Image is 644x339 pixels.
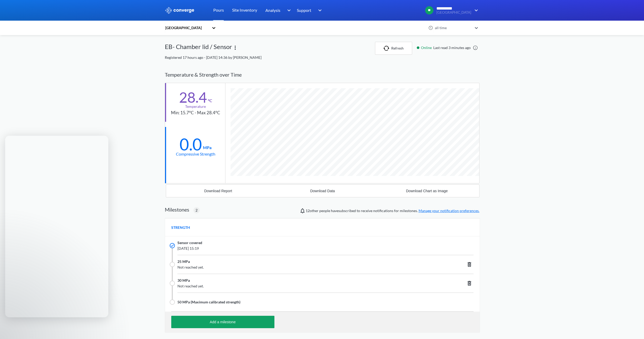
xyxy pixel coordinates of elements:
[166,185,271,197] button: Download Report
[232,45,238,51] img: more.svg
[171,109,220,116] div: Min: 15.7°C - Max 28.4°C
[384,46,391,51] img: icon-refresh.svg
[165,67,479,83] div: Temperature & Strength over Time
[176,151,215,157] div: Compressive Strength
[306,208,479,214] span: people have subscribed to receive notifications for milestones.
[185,104,206,109] div: Temperature
[428,26,433,30] img: icon-clock.svg
[5,321,18,334] iframe: Intercom live chat
[419,208,479,213] a: Manage your notification preferences.
[421,45,433,51] span: Online
[306,208,319,213] span: Jonathan Paul, Bailey Bright, Mircea Zagrean, Alaa Bouayed, Conor Owens, Liliana Cortina, Cyrene ...
[177,264,411,270] span: Not reached yet.
[471,7,479,13] img: downArrow.svg
[165,25,209,31] div: [GEOGRAPHIC_DATA]
[177,299,240,305] span: 50 MPa (Maximum calibrated strength)
[171,316,274,328] button: Add a milestone
[375,42,412,55] button: Refresh
[195,207,198,213] span: 2
[315,7,323,13] img: downArrow.svg
[171,225,190,230] span: STRENGTH
[204,189,232,193] div: Download Report
[414,45,479,51] div: Last read 3 minutes ago
[165,55,262,60] span: Registered 17 hours ago - [DATE] 14:36 by [PERSON_NAME]
[284,7,292,13] img: downArrow.svg
[434,25,472,31] div: all time
[270,185,375,197] button: Download Data
[177,246,411,251] span: [DATE] 15:19
[265,7,280,13] span: Analysis
[165,42,232,55] div: EB- Chamber lid / Sensor
[406,189,448,193] div: Download Chart as Image
[177,259,190,264] span: 25 MPa
[375,185,479,197] button: Download Chart as Image
[299,208,306,214] img: notifications-icon.svg
[165,7,195,14] img: logo_ewhite.svg
[179,91,207,104] div: 28.4
[436,11,471,14] span: [GEOGRAPHIC_DATA]
[165,206,189,213] h2: Milestones
[177,240,202,246] span: Sensor covered
[177,283,411,289] span: Not reached yet.
[5,136,108,317] iframe: Intercom live chat
[310,189,335,193] div: Download Data
[177,278,190,283] span: 30 MPa
[297,7,311,13] span: Support
[180,138,202,151] div: 0.0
